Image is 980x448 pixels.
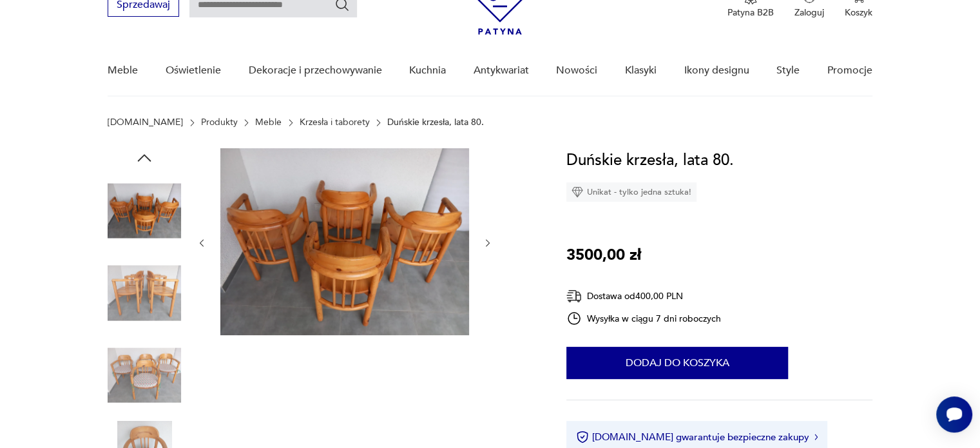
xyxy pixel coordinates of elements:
[409,46,446,95] a: Kuchnia
[566,311,721,326] div: Wysyłka w ciągu 7 dni roboczych
[166,46,221,95] a: Oświetlenie
[566,288,721,304] div: Dostawa od 400,00 PLN
[566,182,697,202] div: Unikat - tylko jedna sztuka!
[566,288,582,304] img: Ikona dostawy
[827,46,872,95] a: Promocje
[794,6,824,19] p: Zaloguj
[108,46,138,95] a: Meble
[248,46,381,95] a: Dekoracje i przechowywanie
[474,46,529,95] a: Antykwariat
[108,1,179,10] a: Sprzedawaj
[556,46,597,95] a: Nowości
[300,117,370,128] a: Krzesła i taborety
[576,431,818,443] button: [DOMAIN_NAME] gwarantuje bezpieczne zakupy
[108,338,181,412] img: Zdjęcie produktu Duńskie krzesła, lata 80.
[566,347,788,379] button: Dodaj do koszyka
[108,174,181,248] img: Zdjęcie produktu Duńskie krzesła, lata 80.
[572,186,583,198] img: Ikona diamentu
[684,46,749,95] a: Ikony designu
[727,6,774,19] p: Patyna B2B
[387,117,484,128] p: Duńskie krzesła, lata 80.
[845,6,872,19] p: Koszyk
[576,431,589,443] img: Ikona certyfikatu
[108,117,183,128] a: [DOMAIN_NAME]
[776,46,800,95] a: Style
[566,148,734,173] h1: Duńskie krzesła, lata 80.
[201,117,238,128] a: Produkty
[936,396,972,433] iframe: Smartsupp widget button
[108,257,181,330] img: Zdjęcie produktu Duńskie krzesła, lata 80.
[566,243,641,268] p: 3500,00 zł
[255,117,282,128] a: Meble
[814,434,818,440] img: Ikona strzałki w prawo
[625,46,657,95] a: Klasyki
[220,148,469,335] img: Zdjęcie produktu Duńskie krzesła, lata 80.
